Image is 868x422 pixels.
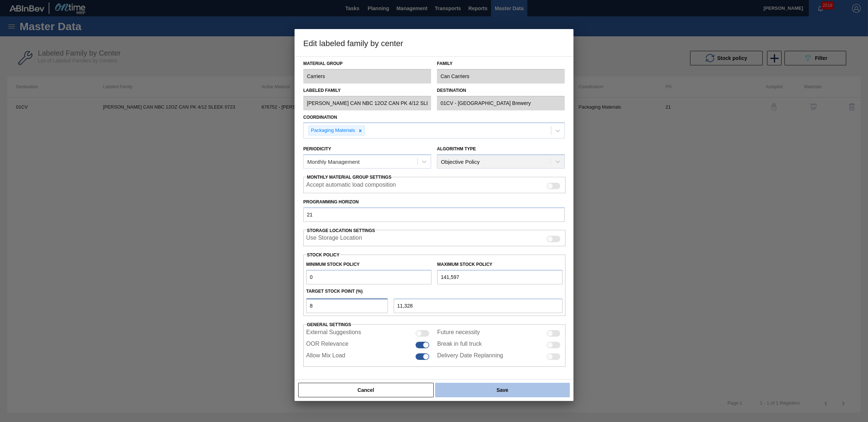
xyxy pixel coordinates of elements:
label: Material Group [303,58,431,69]
span: Storage Location Settings [307,228,375,233]
h3: Edit labeled family by center [295,29,573,57]
label: Labeled Family [303,85,431,96]
label: When enabled, the system will display stocks from different storage locations. [306,235,362,243]
label: Break in full truck [437,341,482,349]
label: Stock Policy [307,252,340,257]
label: Programming Horizon [303,197,565,207]
button: Save [435,383,570,397]
label: Algorithm Type [437,146,476,151]
label: Destination [437,85,565,96]
div: Packaging Materials [309,126,356,135]
label: Maximum Stock Policy [437,262,492,267]
div: Monthly Management [307,159,360,165]
label: Coordination [303,115,337,120]
label: Periodicity [303,146,331,151]
label: Delivery Date Replanning [437,352,503,361]
button: Cancel [298,383,434,397]
label: Allow Mix Load [306,352,345,361]
label: Minimum Stock Policy [306,262,360,267]
label: Accept automatic load composition [306,182,396,190]
span: General settings [307,322,351,327]
label: Family [437,58,565,69]
label: Target Stock Point (%) [306,289,363,294]
span: Monthly Material Group Settings [307,175,392,180]
label: Future necessity [437,329,480,338]
label: OOR Relevance [306,341,349,349]
label: External Suggestions [306,329,361,338]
